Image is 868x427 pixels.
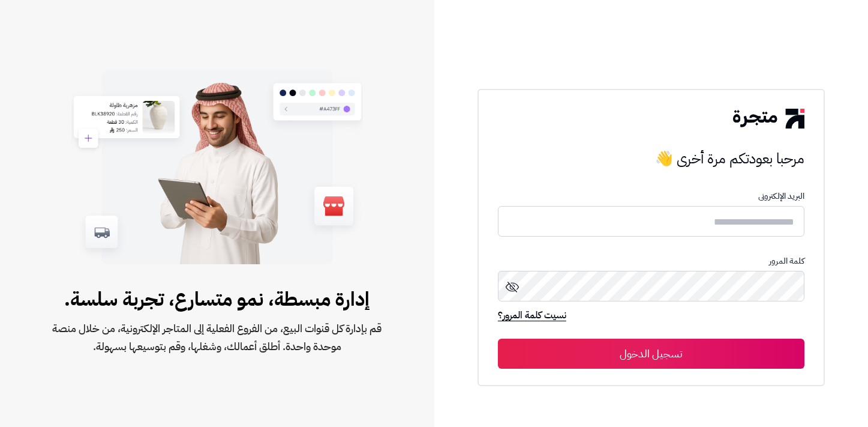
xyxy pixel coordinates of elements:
[38,319,396,356] span: قم بإدارة كل قنوات البيع، من الفروع الفعلية إلى المتاجر الإلكترونية، من خلال منصة موحدة واحدة. أط...
[733,109,804,128] img: logo-2.png
[498,192,804,201] p: البريد الإلكترونى
[498,308,566,325] a: نسيت كلمة المرور؟
[498,256,804,266] p: كلمة المرور
[498,339,804,369] button: تسجيل الدخول
[498,147,804,171] h3: مرحبا بعودتكم مرة أخرى 👋
[38,285,396,313] span: إدارة مبسطة، نمو متسارع، تجربة سلسة.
